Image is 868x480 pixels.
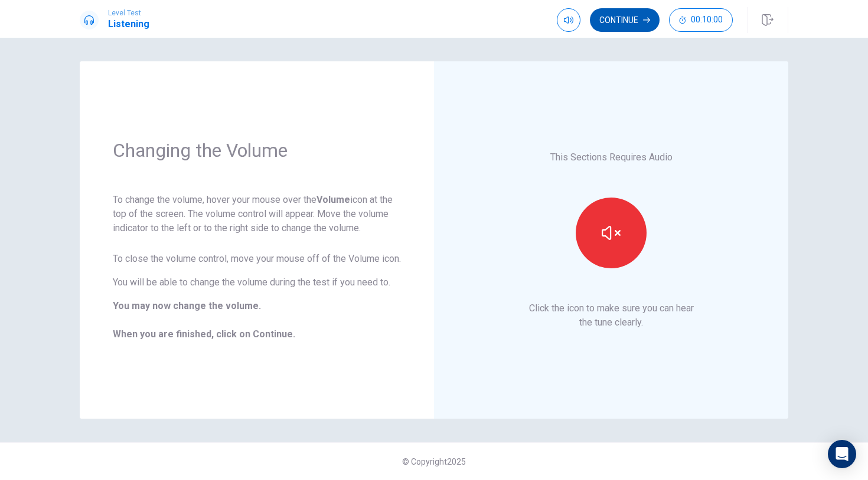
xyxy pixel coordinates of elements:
[402,457,466,466] span: © Copyright 2025
[529,301,694,330] p: Click the icon to make sure you can hear the tune clearly.
[113,300,295,340] b: You may now change the volume. When you are finished, click on Continue.
[108,9,149,17] span: Level Test
[316,194,350,205] strong: Volume
[108,17,149,31] h1: Listening
[828,440,856,468] div: Open Intercom Messenger
[550,150,673,165] p: This Sections Requires Audio
[691,15,723,25] span: 00:10:00
[669,8,733,32] button: 00:10:00
[113,193,401,235] p: To change the volume, hover your mouse over the icon at the top of the screen. The volume control...
[113,275,401,290] p: You will be able to change the volume during the test if you need to.
[113,252,401,266] p: To close the volume control, move your mouse off of the Volume icon.
[590,8,660,32] button: Continue
[113,139,401,162] h1: Changing the Volume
